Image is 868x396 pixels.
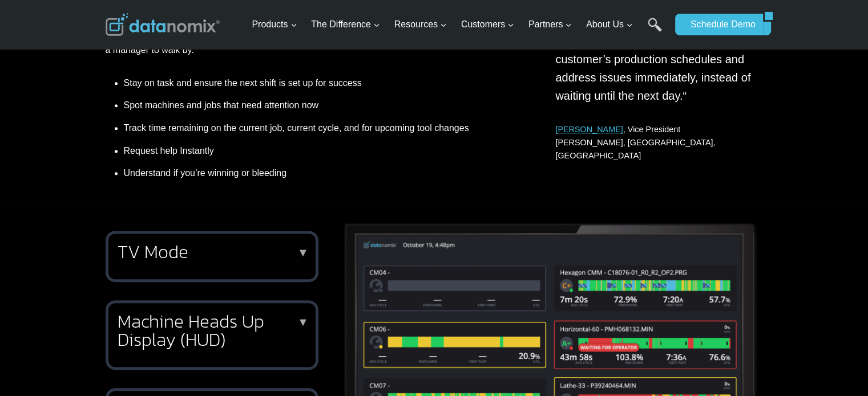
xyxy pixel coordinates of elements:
[247,6,669,43] nav: Primary Navigation
[461,17,514,32] span: Customers
[118,243,302,261] h2: TV Mode
[6,194,189,390] iframe: Popup CTA
[311,17,380,32] span: The Difference
[257,141,301,151] span: State/Region
[675,14,763,35] a: Schedule Demo
[128,254,145,262] a: Terms
[555,14,753,105] p: “Real-time visibility is critical to helping us stay on track to meet our customer’s production s...
[257,47,308,58] span: Phone number
[124,94,524,117] li: Spot machines and jobs that need attention now
[155,254,192,262] a: Privacy Policy
[555,125,680,134] span: , Vice President
[124,117,524,140] li: Track time remaining on the current job, current cycle, and for upcoming tool changes
[555,138,715,160] span: [PERSON_NAME], [GEOGRAPHIC_DATA], [GEOGRAPHIC_DATA]
[124,162,524,185] li: Understand if you’re winning or bleeding
[118,312,302,349] h2: Machine Heads Up Display (HUD)
[106,13,220,36] img: Datanomix
[257,1,293,11] span: Last Name
[124,76,524,95] li: Stay on task and ensure the next shift is set up for success
[528,17,572,32] span: Partners
[586,17,633,32] span: About Us
[648,18,662,43] a: Search
[297,248,309,256] p: ▼
[124,140,524,162] li: Request help Instantly
[252,17,297,32] span: Products
[394,17,447,32] span: Resources
[297,318,309,326] p: ▼
[555,125,623,134] a: [PERSON_NAME]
